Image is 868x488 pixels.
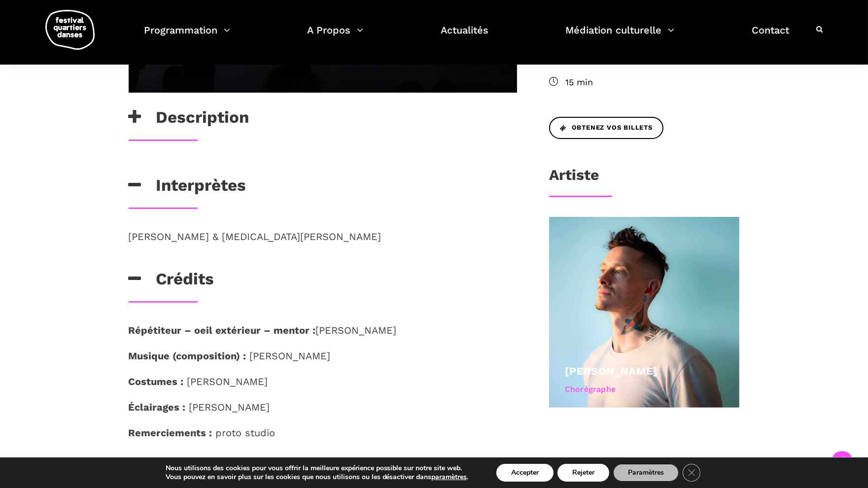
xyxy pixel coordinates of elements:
[129,401,186,413] strong: Éclairages :
[189,401,270,413] span: [PERSON_NAME]
[560,123,653,133] span: Obtenez vos billets
[129,350,246,362] strong: Musique (composition) :
[565,365,658,377] a: [PERSON_NAME]
[129,376,184,387] strong: Costumes :
[166,464,469,473] p: Nous utilisons des cookies pour vous offrir la meilleure expérience possible sur notre site web.
[496,464,554,482] button: Accepter
[129,231,382,243] span: [PERSON_NAME] & [MEDICAL_DATA][PERSON_NAME]
[166,473,469,482] p: Vous pouvez en savoir plus sur les cookies que nous utilisons ou les désactiver dans .
[557,464,609,482] button: Rejeter
[683,464,700,482] button: Close GDPR Cookie Banner
[250,350,331,362] span: [PERSON_NAME]
[549,166,599,191] h3: Artiste
[308,22,364,51] a: A Propos
[565,383,724,396] div: Chorégraphe
[129,175,246,200] h3: Interprètes
[432,473,467,482] button: paramètres
[129,427,212,439] strong: Remerciements :
[129,324,397,336] span: [PERSON_NAME]
[45,10,95,50] img: logo-fqd-med
[129,107,249,132] h3: Description
[613,464,679,482] button: Paramètres
[187,376,268,387] span: [PERSON_NAME]
[565,75,740,90] span: 15 min
[144,22,230,51] a: Programmation
[129,269,214,294] h3: Crédits
[129,324,316,336] strong: Répétiteur – oeil extérieur – mentor :
[752,22,789,51] a: Contact
[566,22,675,51] a: Médiation culturelle
[549,117,663,139] a: Obtenez vos billets
[441,22,488,51] a: Actualités
[216,427,276,439] span: proto studio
